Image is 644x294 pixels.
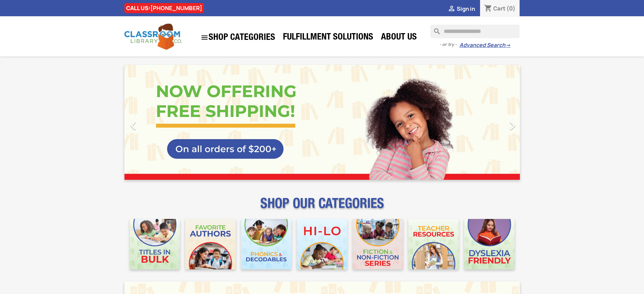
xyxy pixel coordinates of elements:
[280,31,377,45] a: Fulfillment Solutions
[430,25,520,38] input: Search
[150,4,202,12] a: [PHONE_NUMBER]
[430,25,438,33] i: search
[506,5,516,12] span: (0)
[439,41,459,48] span: - or try -
[464,219,515,269] img: CLC_Dyslexia_Mobile.jpg
[130,219,180,269] img: CLC_Bulk_Mobile.jpg
[505,42,510,49] span: →
[200,33,209,42] i: 
[448,5,456,13] i: 
[124,201,520,214] p: SHOP OUR CATEGORIES
[185,219,236,269] img: CLC_Favorite_Authors_Mobile.jpg
[448,5,475,13] a:  Sign in
[197,30,279,45] a: SHOP CATEGORIES
[297,219,347,269] img: CLC_HiLo_Mobile.jpg
[124,65,184,180] a: Previous
[124,3,204,13] div: CALL US:
[457,5,475,13] span: Sign in
[378,31,420,45] a: About Us
[124,24,182,50] img: Classroom Library Company
[493,5,505,12] span: Cart
[353,219,403,269] img: CLC_Fiction_Nonfiction_Mobile.jpg
[241,219,291,269] img: CLC_Phonics_And_Decodables_Mobile.jpg
[124,65,520,180] ul: Carousel container
[504,117,521,134] i: 
[459,42,510,49] a: Advanced Search→
[408,219,459,269] img: CLC_Teacher_Resources_Mobile.jpg
[484,5,492,13] i: shopping_cart
[125,117,142,134] i: 
[460,65,520,180] a: Next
